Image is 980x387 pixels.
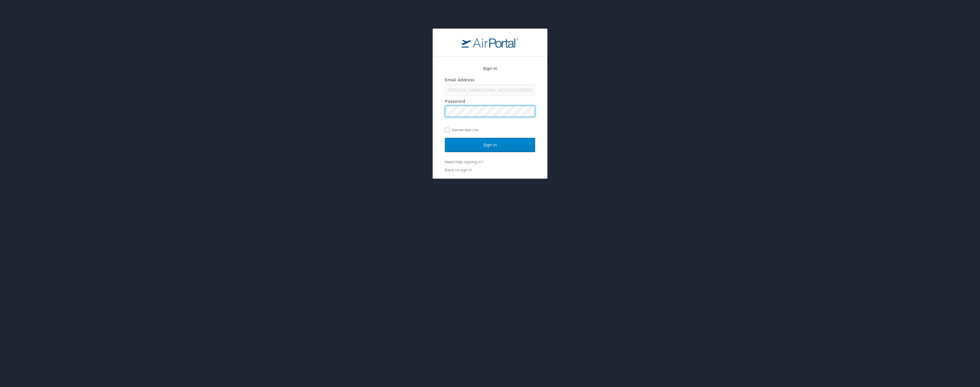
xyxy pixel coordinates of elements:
a: Back to sign in [445,168,472,172]
a: Need help signing in? [445,160,483,164]
input: Sign In [445,138,535,152]
label: Password [445,99,465,104]
img: logo [461,37,519,48]
label: Email Address [445,77,474,82]
label: Remember me [445,126,535,134]
h2: Sign In [445,65,535,72]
